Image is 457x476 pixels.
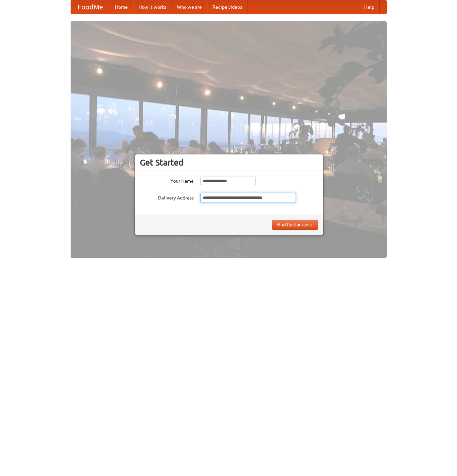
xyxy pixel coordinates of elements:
a: FoodMe [71,0,110,14]
label: Your Name [140,176,194,184]
a: Help [359,0,380,14]
a: Home [110,0,133,14]
a: How it works [133,0,172,14]
a: Who we are [172,0,207,14]
button: Find Restaurants! [272,220,318,230]
h3: Get Started [140,157,318,168]
label: Delivery Address [140,193,194,201]
a: Recipe videos [207,0,247,14]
